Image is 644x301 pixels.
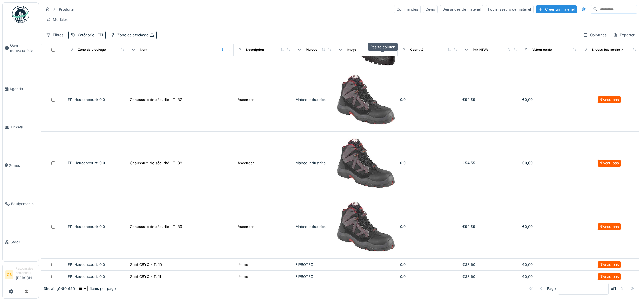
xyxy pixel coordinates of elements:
div: Mabeo industries [295,160,332,166]
strong: Produits [57,7,76,12]
a: Équipements [3,185,39,223]
img: Badge_color-CXgf-gQk.svg [12,6,29,23]
div: items per page [77,286,116,291]
div: Ascender [238,160,254,166]
div: Exporter [610,31,637,39]
div: Zone de stockage [117,32,154,38]
div: Resize column [368,43,398,51]
div: €0,00 [522,224,577,229]
div: Niveau bas [599,97,619,102]
div: Catégorie [78,32,103,38]
div: Niveau bas [599,160,619,166]
div: €54,55 [462,224,518,229]
div: Chaussure de sécurité - T. 38 [130,160,182,166]
span: Agenda [9,86,36,92]
img: Chaussure de sécurité - T. 38 [337,134,395,193]
div: Niveau bas [599,224,619,229]
span: EPI Hauconcourt: 0.0 [68,98,105,102]
div: €0,00 [522,97,577,102]
div: Filtres [43,31,66,39]
a: Agenda [3,70,39,108]
div: €54,55 [462,97,518,102]
div: Showing 1 - 50 of 50 [44,286,75,291]
img: Chaussure de sécurité - T. 37 [337,70,395,129]
a: Ouvrir nouveau ticket [3,26,39,70]
a: Tickets [3,108,39,146]
div: Mabeo industries [295,97,332,102]
span: : [148,33,154,37]
li: [PERSON_NAME] [16,266,36,283]
li: CB [5,270,13,279]
div: €0,00 [522,262,577,267]
div: Fournisseurs de matériel [486,5,534,13]
a: CB Responsable demandeur[PERSON_NAME] [5,266,36,284]
div: Responsable demandeur [16,266,36,275]
span: EPI Hauconcourt: 0.0 [68,274,105,279]
div: 0.0 [400,274,458,279]
div: Niveau bas [599,262,619,267]
div: Chaussure de sécurité - T. 37 [130,97,182,102]
div: 0.0 [400,97,458,102]
div: 0.0 [400,224,458,229]
span: Stock [11,239,36,245]
div: Chaussure de sécurité - T. 39 [130,224,182,229]
div: 0.0 [400,160,458,166]
div: Commandes [394,5,421,13]
div: Gant CRYO - T. 10 [130,262,162,267]
div: FIPROTEC [295,262,332,267]
div: €38,60 [462,262,518,267]
div: Valeur totale [532,47,552,52]
span: Équipements [11,201,36,207]
div: Zone de stockage [78,47,106,52]
span: EPI Hauconcourt: 0.0 [68,262,105,267]
div: Demandes de matériel [440,5,483,13]
img: Chaussure de sécurité - T. 39 [337,197,395,256]
div: Description [246,47,264,52]
div: Ascender [238,224,254,229]
div: Marque [306,47,317,52]
div: FIPROTEC [295,274,332,279]
div: Page [547,286,556,291]
div: Prix HTVA [473,47,488,52]
div: €0,00 [522,160,577,166]
div: Image [347,47,356,52]
div: Quantité [410,47,424,52]
span: Tickets [11,124,36,130]
span: EPI Hauconcourt: 0.0 [68,225,105,229]
div: Mabeo industries [295,224,332,229]
div: Niveau bas atteint ? [592,47,623,52]
div: €38,60 [462,274,518,279]
span: Ouvrir nouveau ticket [10,43,36,53]
div: 0.0 [400,262,458,267]
div: Ascender [238,97,254,102]
strong: of 1 [611,286,616,291]
div: Gant CRYO - T. 11 [130,274,161,279]
div: Jaune [238,274,248,279]
div: Colonnes [581,31,609,39]
span: Zones [9,163,36,168]
a: Zones [3,146,39,185]
div: Devis [423,5,438,13]
div: Jaune [238,262,248,267]
div: Modèles [43,15,70,24]
span: EPI Hauconcourt: 0.0 [68,161,105,165]
div: Niveau bas [599,274,619,279]
div: €54,55 [462,160,518,166]
div: Créer un matériel [536,5,577,13]
a: Stock [3,223,39,261]
div: Nom [140,47,147,52]
div: €0,00 [522,274,577,279]
span: : EPI [94,33,103,37]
